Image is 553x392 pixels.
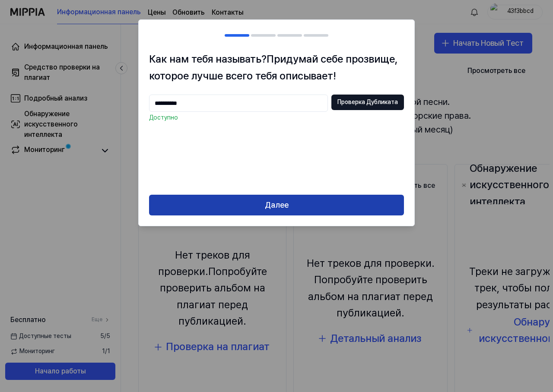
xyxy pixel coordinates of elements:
[265,199,289,212] ya-tr-span: Далее
[149,53,397,82] ya-tr-span: Придумай себе прозвище, которое лучше всего тебя описывает!
[149,114,178,121] ya-tr-span: Доступно
[149,195,404,215] button: Далее
[337,98,398,107] ya-tr-span: Проверка Дубликата
[149,53,267,65] ya-tr-span: Как нам тебя называть?
[331,95,404,110] button: Проверка Дубликата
